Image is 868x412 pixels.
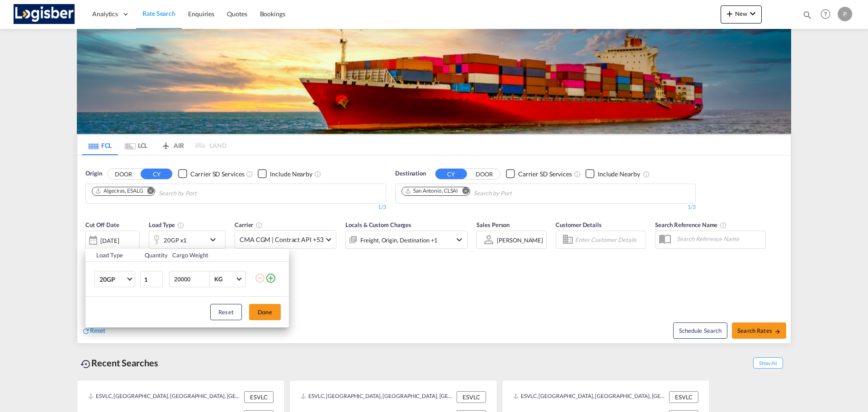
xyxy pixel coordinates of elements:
[210,304,242,320] button: Reset
[139,249,167,262] th: Quantity
[140,271,163,287] input: Qty
[173,271,209,287] input: Enter Weight
[94,271,135,287] md-select: Choose: 20GP
[85,249,139,262] th: Load Type
[172,251,249,259] div: Cargo Weight
[255,273,265,284] md-icon: icon-minus-circle-outline
[249,304,281,320] button: Done
[214,275,222,283] div: KG
[99,275,126,284] span: 20GP
[265,273,276,284] md-icon: icon-plus-circle-outline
